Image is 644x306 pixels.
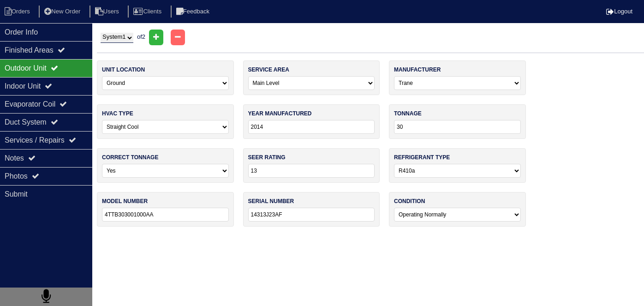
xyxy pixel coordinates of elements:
label: unit location [102,66,145,74]
label: service area [248,66,289,74]
a: Clients [128,8,169,15]
label: seer rating [248,153,286,162]
label: year manufactured [248,109,312,118]
label: refrigerant type [394,153,450,162]
li: Feedback [171,6,217,18]
a: New Order [39,8,88,15]
label: hvac type [102,109,133,118]
a: Logout [606,8,632,15]
label: condition [394,197,425,205]
label: tonnage [394,109,422,118]
label: manufacturer [394,66,441,74]
label: correct tonnage [102,153,158,162]
li: Users [89,6,126,18]
li: Clients [128,6,169,18]
li: New Order [39,6,88,18]
div: of 2 [97,30,644,45]
label: model number [102,197,148,205]
a: Users [89,8,126,15]
label: serial number [248,197,294,205]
